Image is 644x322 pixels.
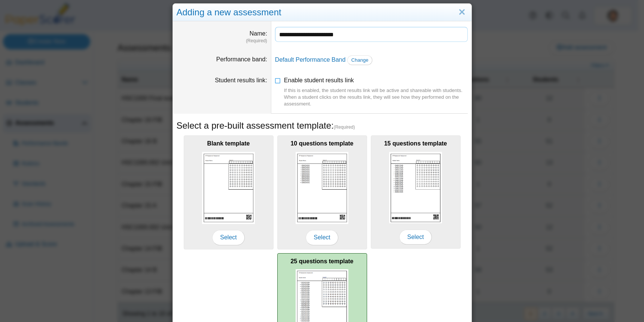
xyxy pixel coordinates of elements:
dfn: (Required) [177,38,267,44]
span: Enable student results link [284,77,468,107]
b: Blank template [207,140,250,147]
b: 15 questions template [384,140,447,147]
a: Close [456,6,468,19]
span: Change [351,57,369,63]
div: If this is enabled, the student results link will be active and shareable with students. When a s... [284,87,468,108]
label: Performance band [216,56,267,62]
b: 25 questions template [290,258,353,264]
span: Select [399,230,431,245]
img: scan_sheet_15_questions.png [389,152,442,224]
b: 10 questions template [290,140,353,147]
span: Select [212,230,244,245]
a: Change [347,55,373,65]
label: Student results link [215,77,267,83]
h5: Select a pre-built assessment template: [177,119,468,132]
span: Select [306,230,338,245]
div: Adding a new assessment [173,4,471,21]
img: scan_sheet_10_questions.png [296,152,349,224]
img: scan_sheet_blank.png [202,152,255,224]
label: Name [250,30,267,37]
a: Default Performance Band [275,56,346,63]
span: (Required) [334,124,355,131]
